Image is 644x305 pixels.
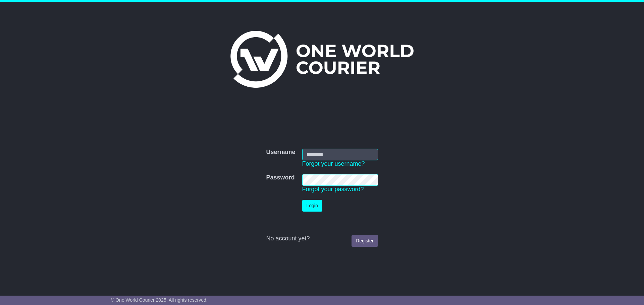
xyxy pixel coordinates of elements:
img: One World [230,31,414,88]
a: Forgot your password? [302,186,364,193]
a: Forgot your username? [302,160,365,167]
button: Login [302,200,322,212]
label: Username [266,149,295,156]
span: © One World Courier 2025. All rights reserved. [111,297,208,303]
a: Register [352,235,378,247]
label: Password [266,174,294,181]
div: No account yet? [266,235,378,242]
